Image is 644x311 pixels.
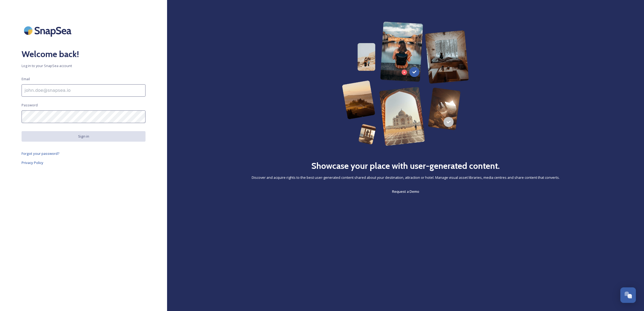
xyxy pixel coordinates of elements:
button: Sign in [22,131,146,142]
span: Discover and acquire rights to the best user-generated content shared about your destination, att... [252,175,560,180]
a: Request a Demo [392,188,419,195]
img: SnapSea Logo [22,22,75,40]
a: Privacy Policy [22,159,146,166]
a: Forgot your password? [22,150,146,157]
img: 63b42ca75bacad526042e722_Group%20154-p-800.png [342,22,469,146]
button: Open Chat [620,287,636,303]
span: Request a Demo [392,189,419,194]
span: Forgot your password? [22,151,60,156]
input: john.doe@snapsea.io [22,84,146,97]
h2: Welcome back! [22,48,146,61]
span: Password [22,103,38,108]
span: Email [22,76,30,82]
span: Log in to your SnapSea account [22,63,146,68]
h2: Showcase your place with user-generated content. [311,159,500,172]
span: Privacy Policy [22,160,43,165]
